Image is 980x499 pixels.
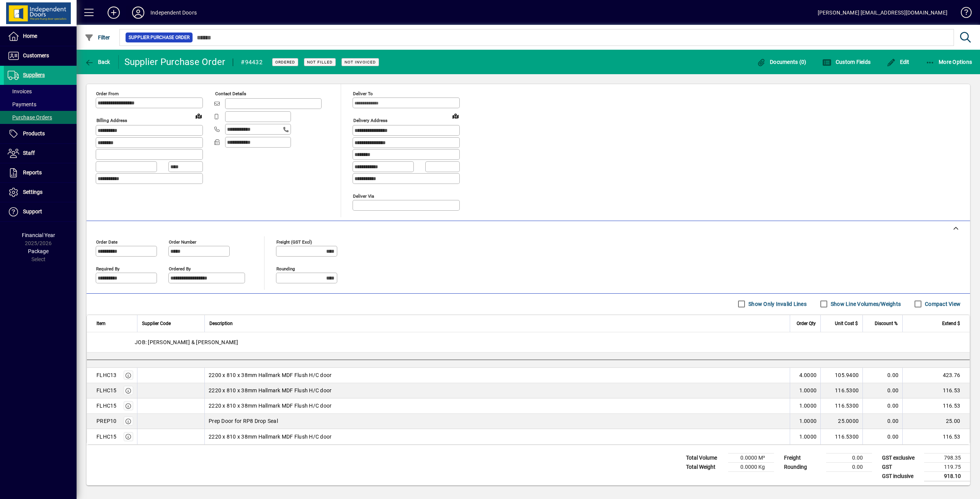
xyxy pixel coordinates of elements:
td: 0.00 [862,368,902,383]
span: Prep Door for RP8 Drop Seal [209,417,278,425]
td: 0.0000 M³ [728,453,774,462]
span: Description [209,319,233,328]
span: Extend $ [942,319,960,328]
span: Package [28,248,49,254]
span: Ordered [275,60,295,65]
td: 0.00 [826,462,872,471]
button: Back [83,55,112,69]
label: Compact View [923,300,960,308]
span: Documents (0) [757,59,807,65]
a: View on map [449,110,462,122]
span: Item [96,319,106,328]
td: 25.00 [902,414,970,429]
button: Add [101,6,126,20]
label: Show Line Volumes/Weights [829,300,901,308]
span: Discount % [875,319,898,328]
span: Unit Cost $ [835,319,858,328]
span: Home [23,33,37,39]
td: 0.00 [826,453,872,462]
mat-label: Order date [96,239,118,244]
td: 105.9400 [820,368,862,383]
div: Independent Doors [150,7,197,19]
td: 1.0000 [790,398,820,414]
td: 4.0000 [790,368,820,383]
div: FLHC15 [96,402,117,410]
span: Payments [8,101,36,107]
a: Knowledge Base [955,2,970,26]
td: 116.53 [902,429,970,444]
td: 116.53 [902,383,970,398]
span: Supplier Purchase Order [129,34,189,41]
a: View on map [193,110,205,122]
button: Custom Fields [820,55,872,69]
td: 0.00 [862,398,902,414]
a: Payments [4,98,77,111]
button: Edit [885,55,911,69]
span: 2220 x 810 x 38mm Hallmark MDF Flush H/C door [209,433,332,440]
span: Custom Fields [822,59,871,65]
button: Documents (0) [755,55,808,69]
div: FLHC15 [96,433,117,440]
app-page-header-button: Back [77,55,119,69]
td: GST [878,462,924,471]
td: 0.00 [862,414,902,429]
button: Profile [126,6,150,20]
span: More Options [926,59,972,65]
mat-label: Deliver To [353,91,373,96]
td: Rounding [780,462,826,471]
td: 119.75 [924,462,970,471]
td: 918.10 [924,471,970,481]
span: Products [23,130,45,137]
div: #94432 [241,56,263,68]
span: Suppliers [23,72,45,78]
button: More Options [924,55,974,69]
span: Purchase Orders [8,114,52,120]
div: FLHC15 [96,387,117,394]
mat-label: Ordered by [169,266,191,271]
a: Customers [4,46,77,65]
td: Total Weight [682,462,728,471]
div: JOB: [PERSON_NAME] & [PERSON_NAME] [87,332,970,352]
mat-label: Rounding [276,266,295,271]
span: Customers [23,52,49,59]
div: PREP10 [96,417,117,425]
a: Home [4,27,77,46]
span: Support [23,208,42,215]
button: Filter [83,31,112,44]
span: Reports [23,169,42,176]
td: 116.53 [902,398,970,414]
td: GST inclusive [878,471,924,481]
span: Invoices [8,88,32,94]
td: 423.76 [902,368,970,383]
td: 0.00 [862,383,902,398]
td: Freight [780,453,826,462]
td: 25.0000 [820,414,862,429]
div: [PERSON_NAME] [EMAIL_ADDRESS][DOMAIN_NAME] [818,7,947,19]
td: 0.00 [862,429,902,444]
td: 1.0000 [790,429,820,444]
span: Supplier Code [142,319,171,328]
mat-label: Freight (GST excl) [276,239,312,244]
td: 0.0000 Kg [728,462,774,471]
span: 2220 x 810 x 38mm Hallmark MDF Flush H/C door [209,402,332,410]
span: Staff [23,150,35,156]
mat-label: Deliver via [353,193,374,198]
a: Products [4,124,77,143]
a: Reports [4,163,77,182]
mat-label: Order from [96,91,119,96]
td: 1.0000 [790,414,820,429]
span: 2220 x 810 x 38mm Hallmark MDF Flush H/C door [209,387,332,394]
span: Not Filled [307,60,333,65]
span: Settings [23,189,42,195]
span: Financial Year [22,232,55,238]
span: 2200 x 810 x 38mm Hallmark MDF Flush H/C door [209,371,332,379]
mat-label: Order number [169,239,196,244]
td: 798.35 [924,453,970,462]
span: Not Invoiced [345,60,376,65]
span: Edit [887,59,910,65]
td: GST exclusive [878,453,924,462]
div: FLHC13 [96,371,117,379]
td: Total Volume [682,453,728,462]
label: Show Only Invalid Lines [747,300,807,308]
a: Support [4,202,77,221]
